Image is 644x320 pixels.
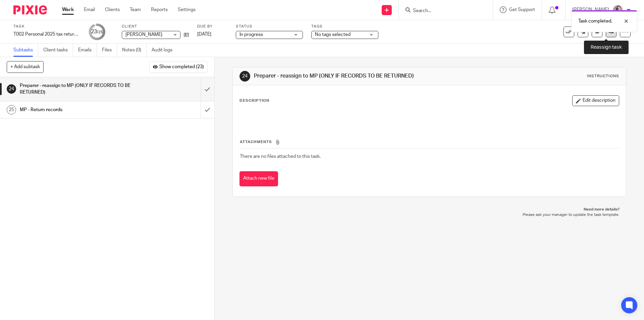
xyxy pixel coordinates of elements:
[239,32,263,37] span: In progress
[7,84,16,94] div: 24
[572,95,619,106] button: Edit description
[240,154,321,159] span: There are no files attached to this task.
[102,44,117,57] a: Files
[197,24,227,29] label: Due by
[91,28,103,36] div: 23
[20,81,136,98] h1: Preparer - reassign to MP (ONLY IF RECORDS TO BE RETURNED)
[122,24,189,29] label: Client
[612,5,623,15] img: High%20Res%20Andrew%20Price%20Accountants%20_Poppy%20Jakes%20Photography-3%20-%20Copy.jpg
[315,32,351,37] span: No tags selected
[239,71,250,82] div: 24
[149,61,208,73] button: Show completed (23)
[239,212,619,218] p: Please ask your manager to update the task template.
[178,6,196,13] a: Settings
[13,31,80,38] div: T002 Personal 2025 tax return (non recurring)
[240,140,272,144] span: Attachments
[105,6,120,13] a: Clients
[20,105,136,115] h1: MP - Return records
[84,6,95,13] a: Email
[7,105,16,115] div: 25
[125,32,162,37] span: [PERSON_NAME]
[311,24,378,29] label: Tags
[254,73,444,80] h1: Preparer - reassign to MP (ONLY IF RECORDS TO BE RETURNED)
[197,32,211,37] span: [DATE]
[236,24,303,29] label: Status
[97,30,103,34] small: /25
[13,5,47,14] img: Pixie
[13,44,38,57] a: Subtasks
[578,18,612,25] p: Task completed.
[159,64,204,70] span: Show completed (23)
[130,6,141,13] a: Team
[7,61,44,73] button: + Add subtask
[151,6,168,13] a: Reports
[78,44,97,57] a: Emails
[122,44,147,57] a: Notes (0)
[239,207,619,212] p: Need more details?
[239,98,269,103] p: Description
[62,6,74,13] a: Work
[152,44,177,57] a: Audit logs
[239,171,278,186] button: Attach new file
[43,44,73,57] a: Client tasks
[13,24,80,29] label: Task
[587,74,619,79] div: Instructions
